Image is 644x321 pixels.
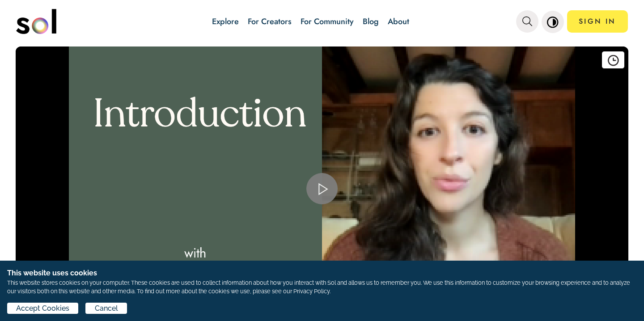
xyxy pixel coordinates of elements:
[7,279,637,296] p: This website stores cookies on your computer. These cookies are used to collect information about...
[567,10,628,33] a: SIGN IN
[95,303,118,314] span: Cancel
[306,173,338,204] button: Play Video
[16,6,628,37] nav: main navigation
[16,303,69,314] span: Accept Cookies
[7,268,637,279] h1: This website uses cookies
[363,16,379,27] a: Blog
[7,303,78,314] button: Accept Cookies
[85,303,127,314] button: Cancel
[301,16,354,27] a: For Community
[248,16,292,27] a: For Creators
[388,16,409,27] a: About
[212,16,239,27] a: Explore
[16,9,56,34] img: logo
